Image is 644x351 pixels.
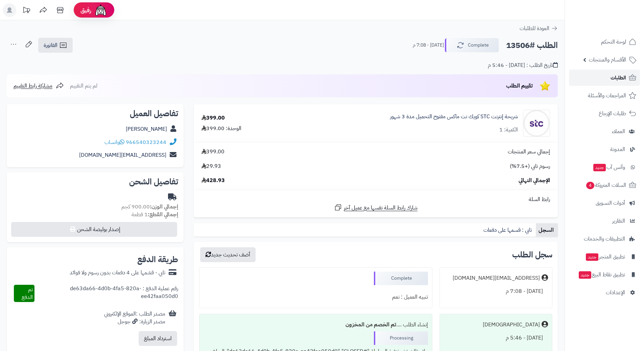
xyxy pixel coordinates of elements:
a: لوحة التحكم [569,34,640,50]
span: الأقسام والمنتجات [589,55,626,65]
span: 399.00 [201,148,224,156]
img: logo-2.png [598,5,638,19]
span: 29.93 [201,162,221,170]
a: السلات المتروكة4 [569,177,640,193]
small: [DATE] - 7:08 م [413,42,444,49]
span: المدونة [610,145,625,154]
img: ai-face.png [94,3,108,17]
span: إجمالي سعر المنتجات [508,148,550,156]
span: جديد [579,271,591,279]
span: جديد [593,164,606,171]
h2: الطلب #13506 [506,39,558,52]
button: إصدار بوليصة الشحن [11,222,177,237]
a: شريحة إنترنت STC كويك نت ماكس مفتوح التحميل مدة 3 شهور [390,113,518,121]
h2: تفاصيل الشحن [12,178,178,186]
span: العملاء [612,127,625,136]
span: مشاركة رابط التقييم [14,82,52,90]
div: [DATE] - 7:08 م [444,285,548,298]
a: واتساب [104,138,124,146]
a: أدوات التسويق [569,195,640,211]
span: تقييم الطلب [506,82,533,90]
div: 399.00 [201,114,225,122]
span: تم الدفع [22,285,33,301]
img: 1674765483-WhatsApp%20Image%202023-01-26%20at%2011.37.29%20PM-90x90.jpeg [523,110,550,137]
b: تم الخصم من المخزون [345,321,396,329]
div: رابط السلة [196,196,555,203]
a: التقارير [569,213,640,229]
small: 1 قطعة [132,210,178,219]
span: السلات المتروكة [586,180,626,190]
span: طلبات الإرجاع [599,109,626,118]
strong: إجمالي الوزن: [150,203,178,211]
div: [DATE] - 5:46 م [444,331,548,345]
h2: طريقة الدفع [137,255,178,264]
span: الطلبات [611,73,626,82]
small: 900.00 كجم [121,203,178,211]
a: شارك رابط السلة نفسها مع عميل آخر [334,203,418,212]
div: مصدر الزيارة: جوجل [104,318,165,326]
div: تاريخ الطلب : [DATE] - 5:46 م [488,61,558,69]
div: الكمية: 1 [499,126,518,134]
h2: تفاصيل العميل [12,109,178,118]
div: إنشاء الطلب .... [204,318,428,331]
h3: سجل الطلب [512,251,552,259]
a: التطبيقات والخدمات [569,231,640,247]
a: العودة للطلبات [520,24,558,32]
div: الوحدة: 399.00 [201,125,241,132]
a: مشاركة رابط التقييم [14,82,64,90]
span: المراجعات والأسئلة [588,91,626,100]
div: تابي - قسّمها على 4 دفعات بدون رسوم ولا فوائد [70,269,165,277]
div: رقم عملية الدفع : de63da66-4d0b-4fa5-820a-ee42faa050d0 [34,285,178,302]
a: تابي : قسمها على دفعات [481,223,536,237]
a: الطلبات [569,70,640,86]
a: تطبيق نقاط البيعجديد [569,267,640,283]
span: رسوم تابي (+7.5%) [510,162,550,170]
div: [DEMOGRAPHIC_DATA] [483,321,540,329]
a: [EMAIL_ADDRESS][DOMAIN_NAME] [79,151,166,159]
a: العملاء [569,123,640,140]
button: Complete [445,38,499,52]
a: وآتس آبجديد [569,159,640,175]
a: المراجعات والأسئلة [569,87,640,104]
span: لوحة التحكم [601,37,626,47]
span: التطبيقات والخدمات [584,234,625,244]
div: Processing [374,331,428,345]
a: [PERSON_NAME] [126,125,167,133]
span: 4 [586,182,595,190]
span: تطبيق المتجر [585,252,625,261]
div: Complete [374,272,428,285]
a: الفاتورة [38,38,73,53]
a: المدونة [569,141,640,157]
span: الإعدادات [606,288,625,297]
span: التقارير [612,216,625,226]
a: السجل [536,223,558,237]
span: الإجمالي النهائي [519,177,550,184]
span: العودة للطلبات [520,24,549,32]
a: طلبات الإرجاع [569,105,640,122]
a: تحديثات المنصة [18,3,35,19]
span: شارك رابط السلة نفسها مع عميل آخر [344,204,418,212]
a: 966540323244 [126,138,166,146]
strong: إجمالي القطع: [148,210,178,219]
div: [EMAIL_ADDRESS][DOMAIN_NAME] [453,274,540,282]
span: وآتس آب [593,162,625,172]
span: 428.93 [201,177,225,184]
span: الفاتورة [44,41,57,49]
span: أدوات التسويق [596,198,625,208]
div: مصدر الطلب :الموقع الإلكتروني [104,310,165,326]
span: جديد [586,253,598,261]
span: لم يتم التقييم [70,82,97,90]
div: تنبيه العميل : نعم [204,291,428,304]
span: تطبيق نقاط البيع [578,270,625,279]
a: تطبيق المتجرجديد [569,249,640,265]
span: رفيق [80,6,91,14]
a: الإعدادات [569,284,640,301]
button: استرداد المبلغ [139,331,177,346]
button: أضف تحديث جديد [200,247,256,262]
